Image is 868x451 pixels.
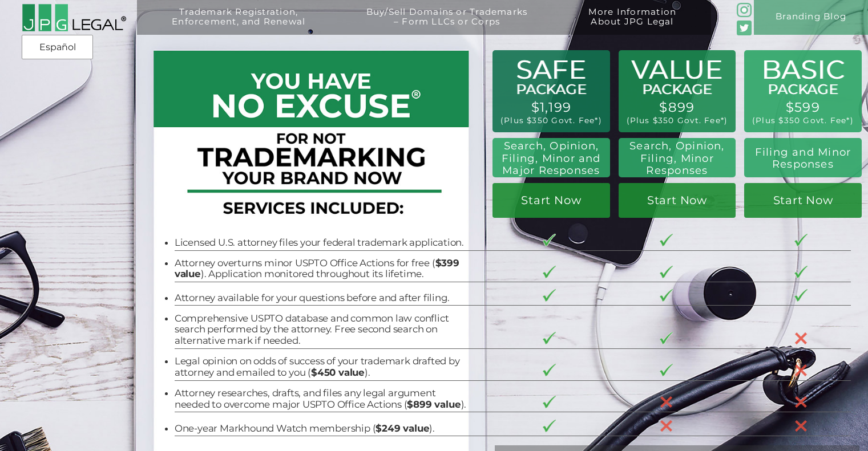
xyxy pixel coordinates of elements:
img: glyph-logo_May2016-green3-90.png [737,3,751,17]
b: $450 value [311,367,365,378]
img: checkmark-border-3.png [660,266,673,278]
li: Attorney overturns minor USPTO Office Actions for free ( ). Application monitored throughout its ... [175,258,467,281]
a: Buy/Sell Domains or Trademarks– Form LLCs or Corps [340,7,554,42]
a: Start Now [492,183,609,217]
img: X-30-3.png [794,396,808,409]
a: Start Now [744,183,861,217]
img: X-30-3.png [660,420,673,433]
a: Trademark Registration,Enforcement, and Renewal [146,7,332,42]
li: One-year Markhound Watch membership ( ). [175,423,467,434]
img: checkmark-border-3.png [660,332,673,344]
li: Licensed U.S. attorney files your federal trademark application. [175,237,467,249]
img: checkmark-border-3.png [543,396,556,408]
img: checkmark-border-3.png [543,364,556,376]
h2: Search, Opinion, Filing, Minor Responses [625,140,729,176]
b: $399 value [175,257,459,280]
img: checkmark-border-3.png [543,420,556,432]
b: $899 value [407,399,461,410]
li: Legal opinion on odds of success of your trademark drafted by attorney and emailed to you ( ). [175,356,467,379]
a: Start Now [619,183,736,217]
h2: Filing and Minor Responses [751,146,854,170]
img: X-30-3.png [794,364,808,377]
img: checkmark-border-3.png [794,266,808,278]
a: Español [25,37,90,58]
img: X-30-3.png [794,420,808,433]
a: More InformationAbout JPG Legal [562,7,703,42]
img: checkmark-border-3.png [794,289,808,302]
img: checkmark-border-3.png [660,234,673,246]
b: $249 value [376,422,429,434]
img: checkmark-border-3.png [543,332,556,344]
img: checkmark-border-3.png [543,289,556,302]
img: checkmark-border-3.png [543,234,556,246]
img: checkmark-border-3.png [660,289,673,302]
h2: Search, Opinion, Filing, Minor and Major Responses [498,140,604,176]
img: Twitter_Social_Icon_Rounded_Square_Color-mid-green3-90.png [737,21,751,35]
img: checkmark-border-3.png [543,266,556,278]
img: X-30-3.png [660,396,673,409]
li: Attorney available for your questions before and after filing. [175,292,467,304]
li: Comprehensive USPTO database and common law conflict search performed by the attorney. Free secon... [175,313,467,347]
li: Attorney researches, drafts, and files any legal argument needed to overcome major USPTO Office A... [175,388,467,411]
img: X-30-3.png [794,332,808,345]
img: 2016-logo-black-letters-3-r.png [22,3,126,32]
img: checkmark-border-3.png [794,234,808,246]
img: checkmark-border-3.png [660,364,673,376]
